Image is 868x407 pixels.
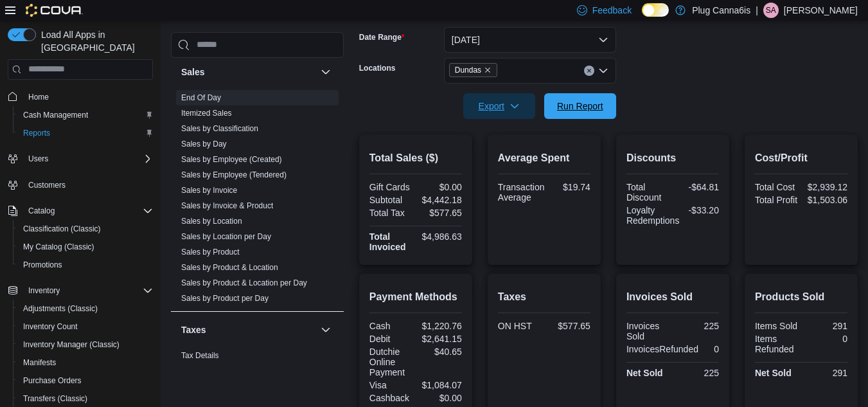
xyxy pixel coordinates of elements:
[36,28,153,54] span: Load All Apps in [GEOGRAPHIC_DATA]
[418,334,462,344] div: $2,641.15
[626,289,719,305] h2: Invoices Sold
[484,66,492,74] button: Remove Dundas from selection in this group
[181,263,278,272] a: Sales by Product & Location
[804,321,847,331] div: 291
[18,301,153,316] span: Adjustments (Classic)
[13,124,158,142] button: Reports
[755,150,847,166] h2: Cost/Profit
[13,300,158,318] button: Adjustments (Classic)
[13,106,158,124] button: Cash Management
[369,231,406,252] strong: Total Invoiced
[598,66,608,76] button: Open list of options
[498,182,545,203] div: Transaction Average
[369,150,462,166] h2: Total Sales ($)
[626,321,670,341] div: Invoices Sold
[369,334,413,344] div: Debit
[23,128,50,138] span: Reports
[755,182,799,192] div: Total Cost
[23,177,153,193] span: Customers
[181,323,206,336] h3: Taxes
[547,321,590,331] div: $577.65
[18,391,93,406] a: Transfers (Classic)
[23,89,153,105] span: Home
[18,107,153,123] span: Cash Management
[369,182,413,192] div: Gift Cards
[318,322,333,338] button: Taxes
[18,319,153,334] span: Inventory Count
[181,66,315,78] button: Sales
[181,93,221,102] a: End Of Day
[13,318,158,336] button: Inventory Count
[181,124,258,133] a: Sales by Classification
[18,337,125,352] a: Inventory Manager (Classic)
[181,186,237,195] a: Sales by Invoice
[181,140,227,149] a: Sales by Day
[181,231,271,242] span: Sales by Location per Day
[804,368,847,378] div: 291
[181,351,219,360] a: Tax Details
[13,238,158,256] button: My Catalog (Classic)
[171,348,344,384] div: Taxes
[498,321,542,331] div: ON HST
[592,4,632,17] span: Feedback
[28,285,60,296] span: Inventory
[418,195,462,205] div: $4,442.18
[181,201,273,211] span: Sales by Invoice & Product
[418,208,462,218] div: $577.65
[626,205,680,226] div: Loyalty Redemptions
[418,347,462,357] div: $40.65
[181,278,307,288] span: Sales by Product & Location per Day
[181,170,287,179] a: Sales by Employee (Tendered)
[626,182,670,203] div: Total Discount
[369,208,413,218] div: Total Tax
[23,339,120,350] span: Inventory Manager (Classic)
[642,17,642,17] span: Dark Mode
[28,92,49,102] span: Home
[23,321,78,332] span: Inventory Count
[181,185,237,195] span: Sales by Invoice
[626,344,698,354] div: InvoicesRefunded
[13,336,158,354] button: Inventory Manager (Classic)
[18,391,153,406] span: Transfers (Classic)
[181,201,273,210] a: Sales by Invoice & Product
[23,283,65,298] button: Inventory
[318,64,333,80] button: Sales
[23,89,54,105] a: Home
[418,321,462,331] div: $1,220.76
[3,150,158,168] button: Users
[3,87,158,106] button: Home
[557,100,603,113] span: Run Report
[369,347,413,377] div: Dutchie Online Payment
[28,154,48,164] span: Users
[26,4,83,17] img: Cova
[18,337,153,352] span: Inventory Manager (Classic)
[181,278,307,287] a: Sales by Product & Location per Day
[755,289,847,305] h2: Products Sold
[13,354,158,372] button: Manifests
[18,355,61,370] a: Manifests
[18,239,153,255] span: My Catalog (Classic)
[369,195,413,205] div: Subtotal
[3,282,158,300] button: Inventory
[181,109,232,118] a: Itemized Sales
[23,177,71,193] a: Customers
[369,321,413,331] div: Cash
[18,373,153,388] span: Purchase Orders
[3,202,158,220] button: Catalog
[171,90,344,311] div: Sales
[23,224,101,234] span: Classification (Classic)
[23,242,94,252] span: My Catalog (Classic)
[763,3,779,18] div: Soleil Alexis
[498,289,590,305] h2: Taxes
[181,154,282,165] span: Sales by Employee (Created)
[23,203,153,219] span: Catalog
[755,368,792,378] strong: Net Sold
[18,373,87,388] a: Purchase Orders
[23,110,88,120] span: Cash Management
[23,260,62,270] span: Promotions
[418,231,462,242] div: $4,986.63
[18,301,103,316] a: Adjustments (Classic)
[28,206,55,216] span: Catalog
[181,170,287,180] span: Sales by Employee (Tendered)
[704,344,719,354] div: 0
